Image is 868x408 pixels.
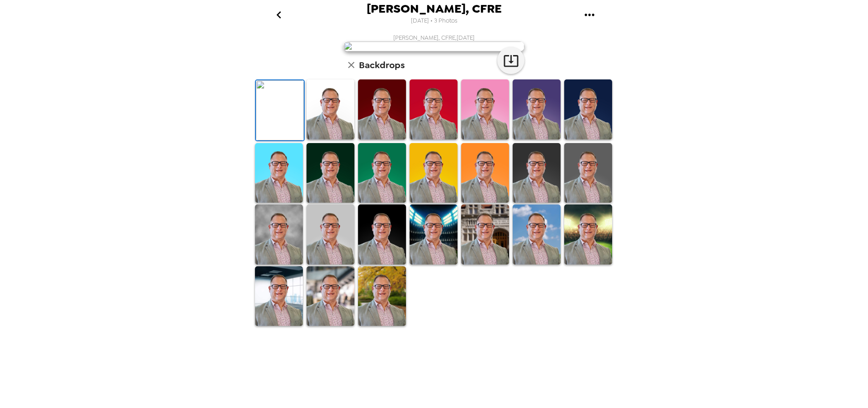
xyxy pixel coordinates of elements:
img: user [344,42,524,51]
span: [PERSON_NAME], CFRE [367,3,502,15]
span: [DATE] • 3 Photos [411,15,458,27]
h6: Backdrops [359,58,405,72]
img: Original [256,80,304,140]
span: [PERSON_NAME], CFRE , [DATE] [393,34,475,42]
